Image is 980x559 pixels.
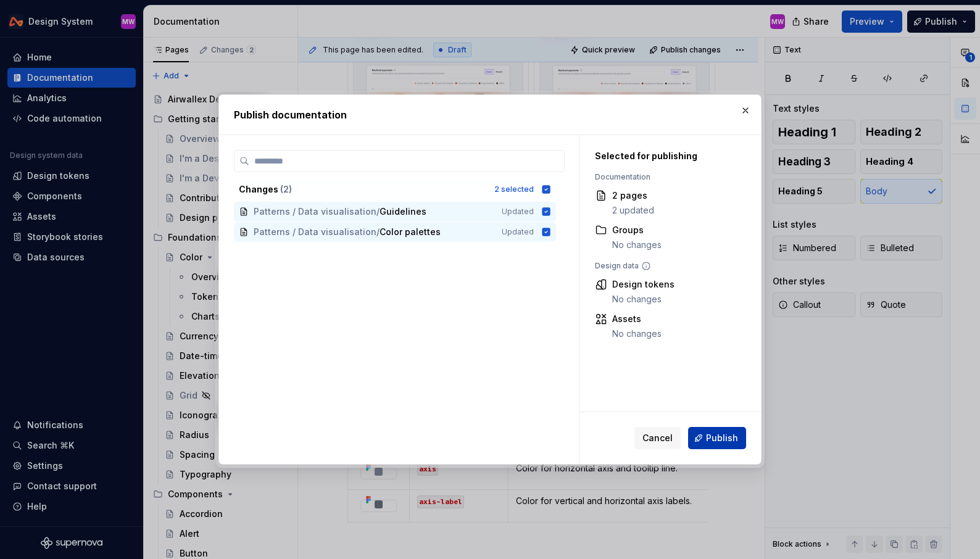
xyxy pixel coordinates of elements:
[688,427,746,449] button: Publish
[239,183,487,196] div: Changes
[612,328,662,340] div: No changes
[376,205,380,218] span: /
[376,226,380,238] span: /
[280,184,292,194] span: ( 2 )
[612,313,662,325] div: Assets
[380,205,426,218] span: Guidelines
[254,226,376,238] span: Patterns / Data visualisation
[634,427,681,449] button: Cancel
[254,205,376,218] span: Patterns / Data visualisation
[612,224,662,236] div: Groups
[595,150,740,162] div: Selected for publishing
[612,293,675,305] div: No changes
[494,184,534,194] div: 2 selected
[595,261,740,271] div: Design data
[706,432,738,444] span: Publish
[380,226,441,238] span: Color palettes
[234,107,746,122] h2: Publish documentation
[612,204,654,217] div: 2 updated
[502,207,534,217] span: Updated
[595,172,740,182] div: Documentation
[642,432,673,444] span: Cancel
[502,227,534,237] span: Updated
[612,189,654,202] div: 2 pages
[612,239,662,251] div: No changes
[612,278,675,291] div: Design tokens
